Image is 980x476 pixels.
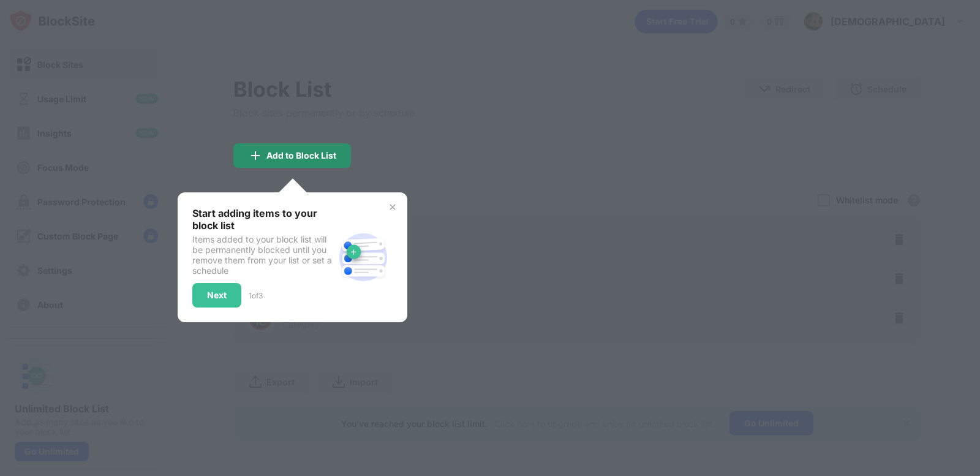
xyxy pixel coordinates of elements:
[266,151,336,161] div: Add to Block List
[192,207,334,232] div: Start adding items to your block list
[207,290,227,300] div: Next
[192,234,334,276] div: Items added to your block list will be permanently blocked until you remove them from your list o...
[249,291,263,300] div: 1 of 3
[334,228,393,287] img: block-site.svg
[388,202,398,212] img: x-button.svg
